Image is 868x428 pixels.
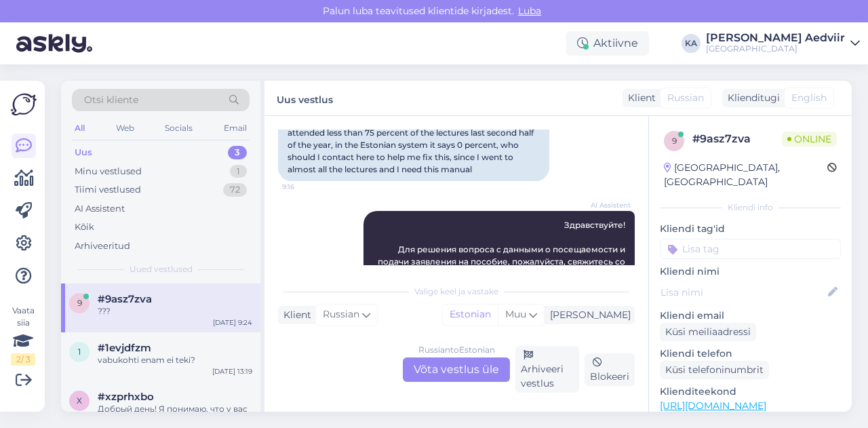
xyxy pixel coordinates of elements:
input: Lisa tag [660,239,841,259]
span: Russian [667,91,704,105]
div: Aktiivne [566,31,649,56]
span: Здравствуйте! Для решения вопроса с данными о посещаемости и подачи заявления на пособие, пожалуй... [378,220,627,303]
div: Arhiveeritud [75,239,130,253]
div: Добрый день! Я понимаю, что у вас возникли трудности с регистрацией на курсы. Для решения этой пр... [98,403,252,427]
a: [URL][DOMAIN_NAME] [660,400,766,412]
span: Otsi kliente [84,93,138,107]
span: #9asz7zva [98,293,152,305]
div: [DATE] 9:24 [213,317,252,328]
div: Klient [623,91,656,105]
div: [GEOGRAPHIC_DATA] [706,43,845,54]
div: 1 [230,165,247,178]
span: Online [782,132,837,147]
div: Russian to Estonian [418,344,495,356]
div: [DATE] 13:19 [212,366,252,376]
a: [PERSON_NAME] Aedviir[GEOGRAPHIC_DATA] [706,33,860,54]
div: KA [682,34,701,53]
span: 9 [672,136,677,146]
div: Kõik [75,220,94,234]
div: Klienditugi [722,91,780,105]
p: Kliendi nimi [660,265,841,279]
div: Küsi telefoninumbrit [660,361,769,379]
div: Tiimi vestlused [75,183,141,197]
div: Klient [278,308,311,322]
div: Vaata siia [11,305,35,366]
span: 9 [77,298,82,308]
p: Kliendi tag'id [660,222,841,236]
div: Hi, I want to apply for vajaduspõhine toetus, but it says that I attended less than 75 percent of... [278,109,549,181]
div: Estonian [443,305,498,325]
div: Uus [75,146,92,159]
div: Blokeeri [585,353,635,386]
div: AI Assistent [75,202,125,216]
span: Luba [514,5,545,17]
p: Kliendi email [660,309,841,323]
div: Küsi meiliaadressi [660,323,756,341]
p: Kliendi telefon [660,347,841,361]
span: AI Assistent [580,200,631,210]
div: Võta vestlus üle [403,357,510,382]
div: [PERSON_NAME] Aedviir [706,33,845,43]
div: Socials [162,119,195,137]
div: 3 [228,146,247,159]
div: Kliendi info [660,201,841,214]
div: 72 [223,183,247,197]
div: Minu vestlused [75,165,142,178]
span: Muu [505,308,526,320]
div: All [72,119,87,137]
span: English [791,91,827,105]
div: Web [113,119,137,137]
div: 2 / 3 [11,353,35,366]
div: Arhiveeri vestlus [515,346,579,393]
span: 9:16 [282,182,333,192]
div: ??? [98,305,252,317]
div: vabukohti enam ei teki? [98,354,252,366]
span: Uued vestlused [130,263,193,275]
div: [GEOGRAPHIC_DATA], [GEOGRAPHIC_DATA] [664,161,827,189]
div: # 9asz7zva [692,131,782,147]
input: Lisa nimi [660,285,825,300]
span: #xzprhxbo [98,391,154,403]
span: #1evjdfzm [98,342,151,354]
div: Email [221,119,250,137]
span: x [77,395,82,406]
div: Valige keel ja vastake [278,286,635,298]
span: 1 [78,347,81,357]
div: [PERSON_NAME] [545,308,631,322]
img: Askly Logo [11,92,37,117]
span: Russian [323,307,359,322]
label: Uus vestlus [277,89,333,107]
p: Klienditeekond [660,385,841,399]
